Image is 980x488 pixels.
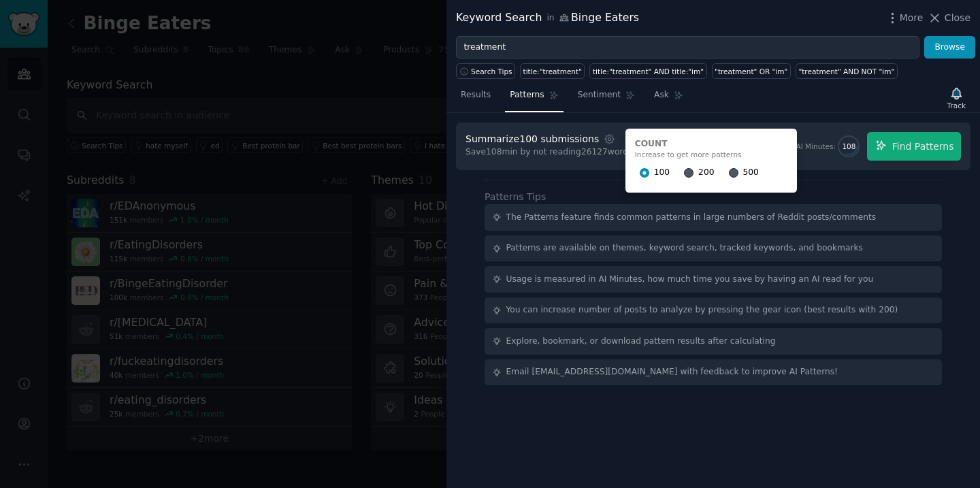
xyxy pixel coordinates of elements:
button: Search Tips [456,63,515,79]
button: Track [943,84,970,112]
div: title:"treatment" AND title:"im" [593,67,704,76]
div: AI Minutes: [796,142,836,151]
span: Close [945,11,970,25]
span: 100 [654,167,670,179]
div: "treatment" AND NOT "im" [798,67,894,76]
a: "treatment" AND NOT "im" [796,63,898,79]
a: Sentiment [573,84,640,112]
a: Results [456,84,495,112]
a: "treatment" OR "im" [712,63,791,79]
span: Patterns [510,89,544,101]
span: 200 [698,167,714,179]
input: Try a keyword related to your business [456,36,919,59]
span: 500 [743,167,759,179]
span: Sentiment [578,89,621,101]
span: Find Patterns [892,140,954,154]
span: Ask [654,89,669,101]
span: More [900,11,924,25]
span: Search Tips [471,67,512,76]
div: "treatment" OR "im" [715,67,787,76]
a: title:"treatment" AND title:"im" [589,63,706,79]
span: 108 [842,142,855,151]
div: Email [EMAIL_ADDRESS][DOMAIN_NAME] with feedback to improve AI Patterns! [506,366,838,378]
div: Patterns are available on themes, keyword search, tracked keywords, and bookmarks [506,242,863,255]
div: Save 108 min by not reading 26127 words [465,146,632,159]
div: Keyword Search Binge Eaters [456,10,639,27]
button: More [885,11,924,25]
span: Results [461,89,491,101]
div: title:"treatment" [523,67,582,76]
label: Patterns Tips [485,191,546,202]
a: title:"treatment" [520,63,585,79]
div: The Patterns feature finds common patterns in large numbers of Reddit posts/comments [506,212,877,224]
div: Track [947,101,966,110]
div: Usage is measured in AI Minutes, how much time you save by having an AI read for you [506,274,874,286]
div: Explore, bookmark, or download pattern results after calculating [506,336,776,348]
div: Increase to get more patterns [635,150,787,159]
a: Ask [649,84,688,112]
span: in [546,12,554,25]
button: Browse [924,36,975,59]
a: Patterns [505,84,563,112]
div: You can increase number of posts to analyze by pressing the gear icon (best results with 200) [506,304,898,316]
div: Count [635,138,787,150]
div: Summarize 100 submissions [465,132,599,146]
button: Close [928,11,970,25]
button: Find Patterns [867,132,961,161]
